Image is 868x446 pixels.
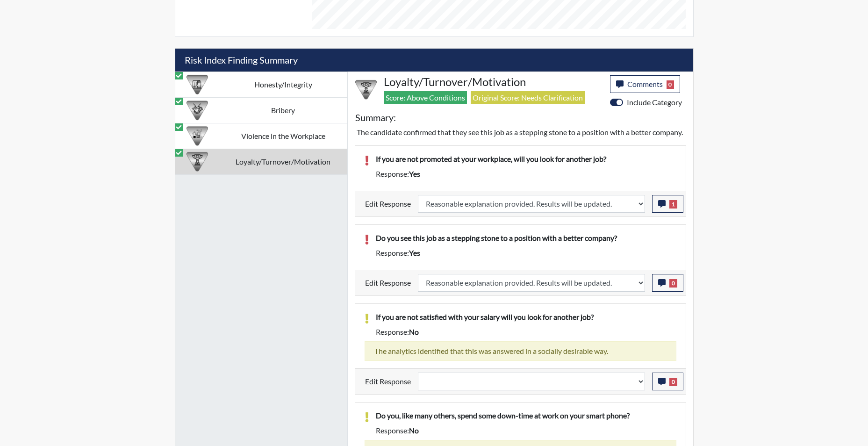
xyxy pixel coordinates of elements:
div: Response: [369,425,683,436]
img: CATEGORY%20ICON-11.a5f294f4.png [187,74,208,95]
span: Original Score: Needs Clarification [471,91,585,104]
span: no [409,327,419,336]
button: Comments0 [610,75,681,93]
label: Include Category [627,97,682,108]
p: Do you, like many others, spend some down-time at work on your smart phone? [376,410,676,421]
td: Violence in the Workplace [219,123,347,149]
td: Honesty/Integrity [219,72,347,97]
img: CATEGORY%20ICON-26.eccbb84f.png [187,125,208,147]
p: If you are not promoted at your workplace, will you look for another job? [376,153,676,165]
span: no [409,426,419,435]
div: Update the test taker's response, the change might impact the score [411,195,652,213]
p: The candidate confirmed that they see this job as a stepping stone to a position with a better co... [357,127,684,138]
div: Update the test taker's response, the change might impact the score [411,373,652,390]
img: CATEGORY%20ICON-17.40ef8247.png [187,151,208,173]
span: yes [409,169,420,178]
h4: Loyalty/Turnover/Motivation [384,75,603,89]
div: Response: [369,326,683,338]
td: Loyalty/Turnover/Motivation [219,149,347,174]
button: 0 [652,373,683,390]
img: CATEGORY%20ICON-17.40ef8247.png [355,79,377,101]
p: Do you see this job as a stepping stone to a position with a better company? [376,232,676,244]
div: The analytics identified that this was answered in a socially desirable way. [365,341,676,361]
label: Edit Response [365,274,411,292]
img: CATEGORY%20ICON-03.c5611939.png [187,100,208,121]
span: yes [409,248,420,257]
span: 1 [669,200,677,209]
div: Update the test taker's response, the change might impact the score [411,274,652,292]
label: Edit Response [365,195,411,213]
span: Score: Above Conditions [384,91,467,104]
span: 0 [669,279,677,288]
button: 0 [652,274,683,292]
h5: Summary: [355,112,396,123]
p: If you are not satisfied with your salary will you look for another job? [376,311,676,323]
td: Bribery [219,97,347,123]
span: 0 [669,378,677,386]
h5: Risk Index Finding Summary [175,49,693,72]
div: Response: [369,247,683,259]
button: 1 [652,195,683,213]
span: 0 [667,80,674,89]
span: Comments [627,79,663,88]
label: Edit Response [365,373,411,390]
div: Response: [369,168,683,180]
